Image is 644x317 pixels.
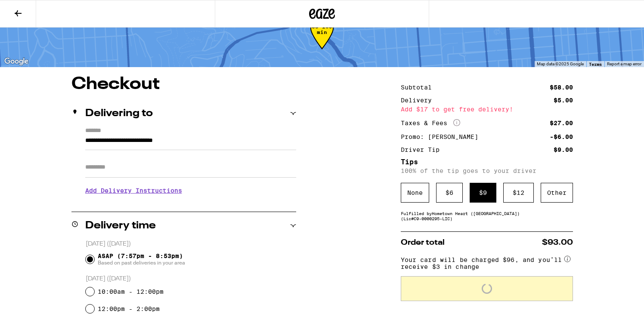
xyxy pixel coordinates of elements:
[542,239,573,246] span: $93.00
[401,239,445,246] span: Order total
[98,259,185,266] span: Based on past deliveries in your area
[470,183,496,203] div: $ 9
[85,221,156,231] h2: Delivery time
[401,211,573,221] div: Fulfilled by Hometown Heart ([GEOGRAPHIC_DATA]) (Lic# C9-0000295-LIC )
[401,134,484,140] div: Promo: [PERSON_NAME]
[2,56,31,67] a: Open this area in Google Maps (opens a new window)
[401,119,460,127] div: Taxes & Fees
[503,183,534,203] div: $ 12
[550,120,573,126] div: $27.00
[310,24,334,56] div: 53-109 min
[85,108,153,119] h2: Delivering to
[550,134,573,140] div: -$6.00
[2,56,31,67] img: Google
[554,147,573,153] div: $9.00
[401,159,573,166] h5: Tips
[85,200,296,207] p: We'll contact you at [PHONE_NUMBER] when we arrive
[589,62,602,67] a: Terms
[98,252,185,266] span: ASAP (7:57pm - 8:53pm)
[436,183,463,203] div: $ 6
[71,76,296,93] h1: Checkout
[550,84,573,90] div: $58.00
[401,84,438,90] div: Subtotal
[98,288,164,295] label: 10:00am - 12:00pm
[401,253,563,270] span: Your card will be charged $96, and you’ll receive $3 in change
[401,167,573,174] p: 100% of the tip goes to your driver
[401,147,446,153] div: Driver Tip
[86,240,296,248] p: [DATE] ([DATE])
[554,97,573,103] div: $5.00
[401,97,438,103] div: Delivery
[607,62,641,66] a: Report a map error
[537,62,584,66] span: Map data ©2025 Google
[98,305,160,312] label: 12:00pm - 2:00pm
[401,183,429,203] div: None
[86,275,296,283] p: [DATE] ([DATE])
[5,6,62,13] span: Hi. Need any help?
[401,106,573,112] div: Add $17 to get free delivery!
[541,183,573,203] div: Other
[85,181,296,200] h3: Add Delivery Instructions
